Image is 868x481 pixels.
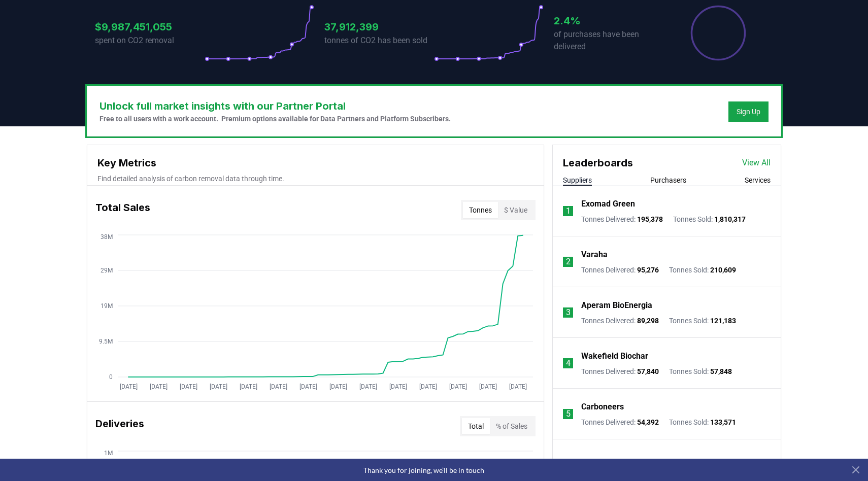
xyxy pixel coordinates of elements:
h3: $9,987,451,055 [95,19,205,35]
p: 2 [566,256,571,268]
p: Tonnes Sold : [669,316,736,326]
tspan: 9.5M [99,338,113,345]
h3: 2.4% [554,13,663,28]
button: Services [745,175,771,185]
h3: Key Metrics [97,155,533,170]
tspan: 29M [101,267,113,274]
a: Wakefield Biochar [581,350,648,362]
tspan: [DATE] [150,383,168,390]
button: Total [462,418,490,434]
span: 95,276 [637,266,659,274]
a: Varaha [581,249,608,261]
p: Tonnes Delivered : [581,366,659,376]
p: 3 [566,306,571,319]
h3: Unlock full market insights with our Partner Portal [99,98,451,114]
p: 5 [566,408,571,420]
p: Tonnes Delivered : [581,265,659,275]
tspan: [DATE] [180,383,197,390]
h3: 37,912,399 [324,19,434,35]
tspan: [DATE] [419,383,437,390]
p: Tonnes Sold : [669,265,736,275]
tspan: [DATE] [449,383,467,390]
span: 57,848 [710,367,732,375]
p: Find detailed analysis of carbon removal data through time. [97,174,533,184]
tspan: 1M [104,450,113,457]
a: Sign Up [737,107,760,117]
tspan: [DATE] [389,383,407,390]
a: View All [742,157,771,169]
p: Tonnes Delivered : [581,316,659,326]
tspan: [DATE] [509,383,527,390]
button: Suppliers [563,175,592,185]
button: Load more [638,455,696,475]
tspan: [DATE] [359,383,377,390]
tspan: [DATE] [240,383,257,390]
p: Tonnes Delivered : [581,214,663,224]
h3: Total Sales [95,200,150,220]
span: 57,840 [637,367,659,375]
tspan: [DATE] [479,383,497,390]
span: 1,810,317 [714,215,746,223]
tspan: 19M [101,302,113,310]
a: Exomad Green [581,198,635,210]
button: % of Sales [490,418,533,434]
p: Free to all users with a work account. Premium options available for Data Partners and Platform S... [99,114,451,124]
p: Tonnes Sold : [673,214,746,224]
tspan: [DATE] [210,383,227,390]
p: of purchases have been delivered [554,28,663,53]
p: Tonnes Sold : [669,366,732,376]
p: tonnes of CO2 has been sold [324,35,434,47]
div: Percentage of sales delivered [690,5,747,61]
p: 1 [566,205,571,217]
p: spent on CO2 removal [95,35,205,47]
span: 54,392 [637,418,659,426]
p: 4 [566,357,571,369]
button: $ Value [498,202,533,218]
p: Tonnes Sold : [669,417,736,427]
tspan: [DATE] [120,383,138,390]
span: 89,298 [637,317,659,325]
button: Tonnes [463,202,498,218]
tspan: 0 [109,373,113,381]
tspan: [DATE] [270,383,287,390]
a: Aperam BioEnergia [581,299,652,312]
tspan: 38M [101,233,113,240]
span: 210,609 [710,266,736,274]
tspan: [DATE] [299,383,317,390]
span: 195,378 [637,215,663,223]
span: 121,183 [710,317,736,325]
button: Sign Up [728,101,769,122]
a: Carboneers [581,401,624,413]
tspan: [DATE] [329,383,347,390]
button: Purchasers [650,175,686,185]
p: Tonnes Delivered : [581,417,659,427]
h3: Deliveries [95,416,144,436]
span: 133,571 [710,418,736,426]
h3: Leaderboards [563,155,633,170]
